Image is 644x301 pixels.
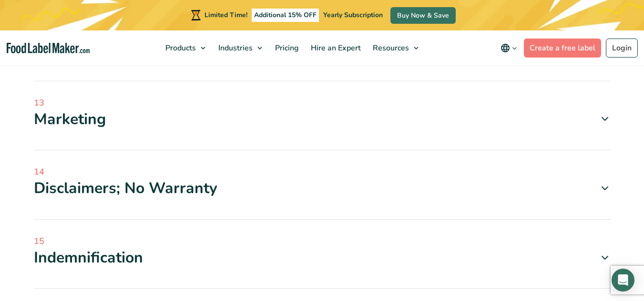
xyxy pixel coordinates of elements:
[269,30,303,66] a: Pricing
[215,43,254,53] span: Industries
[34,165,611,178] span: 14
[308,43,362,53] span: Hire an Expert
[305,30,365,66] a: Hire an Expert
[160,30,210,66] a: Products
[612,269,634,291] div: Open Intercom Messenger
[34,97,611,129] a: 13 Marketing
[34,165,611,198] a: 14 Disclaimers; No Warranty
[163,43,197,53] span: Products
[204,10,247,19] span: Limited Time!
[370,43,410,53] span: Resources
[34,248,611,268] div: Indemnification
[252,9,319,22] span: Additional 15% OFF
[367,30,423,66] a: Resources
[606,39,638,58] a: Login
[213,30,267,66] a: Industries
[390,7,456,24] a: Buy Now & Save
[323,10,383,19] span: Yearly Subscription
[272,43,300,53] span: Pricing
[524,39,601,58] a: Create a free label
[34,178,611,198] div: Disclaimers; No Warranty
[34,235,611,248] span: 15
[34,109,611,129] div: Marketing
[34,97,611,109] span: 13
[34,235,611,268] a: 15 Indemnification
